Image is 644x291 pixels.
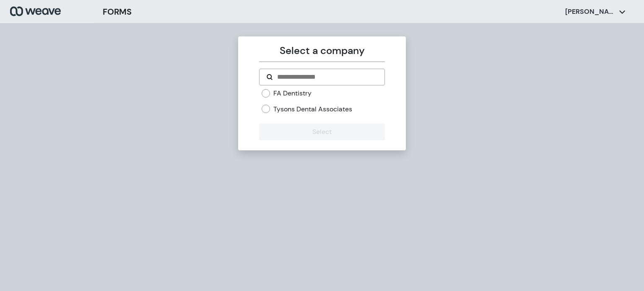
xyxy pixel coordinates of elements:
[273,105,352,114] label: Tysons Dental Associates
[276,72,377,82] input: Search
[259,124,384,140] button: Select
[273,89,312,98] label: FA Dentistry
[565,7,615,16] p: [PERSON_NAME]
[103,5,132,18] h3: FORMS
[259,43,384,58] p: Select a company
